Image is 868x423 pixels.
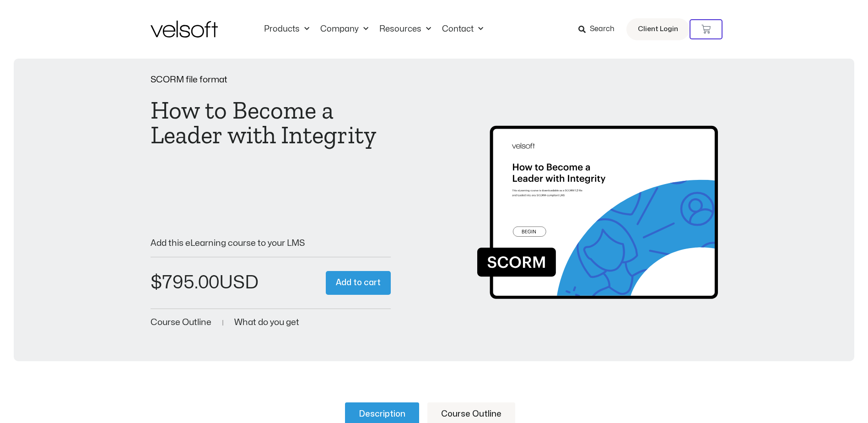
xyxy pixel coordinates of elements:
[151,239,391,248] p: Add this eLearning course to your LMS
[234,318,299,327] a: What do you get
[374,24,437,34] a: ResourcesMenu Toggle
[626,18,690,40] a: Client Login
[638,23,678,35] span: Client Login
[437,24,489,34] a: ContactMenu Toggle
[151,274,219,292] bdi: 795.00
[151,274,162,292] span: $
[151,318,211,327] a: Course Outline
[590,23,615,35] span: Search
[259,24,489,34] nav: Menu
[326,271,391,295] button: Add to cart
[151,98,391,147] h1: How to Become a Leader with Integrity
[315,24,374,34] a: CompanyMenu Toggle
[477,98,717,307] img: Second Product Image
[578,22,621,37] a: Search
[259,24,315,34] a: ProductsMenu Toggle
[151,21,218,38] img: Velsoft Training Materials
[151,76,391,84] p: SCORM file format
